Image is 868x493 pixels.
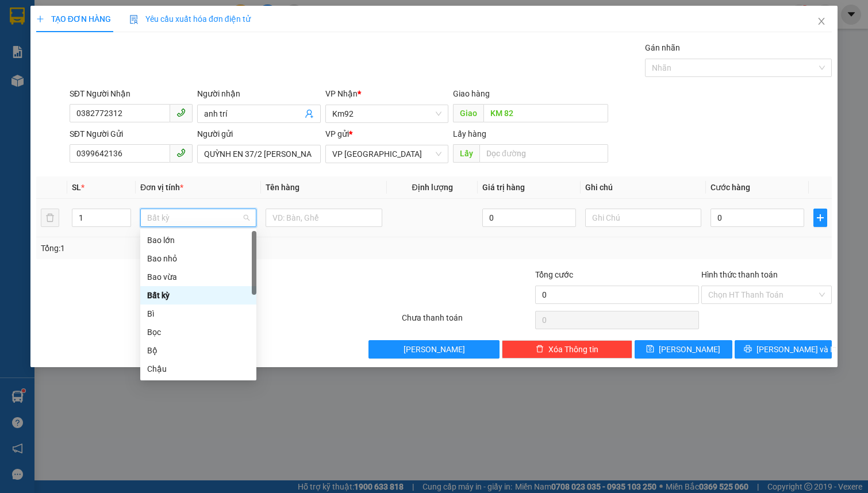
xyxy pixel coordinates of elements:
[147,271,249,283] div: Bao vừa
[147,252,249,265] div: Bao nhỏ
[325,89,358,98] span: VP Nhận
[412,183,452,192] span: Định lượng
[129,14,251,24] span: Yêu cầu xuất hóa đơn điện tử
[10,10,130,37] div: VP [GEOGRAPHIC_DATA]
[805,6,838,38] button: Close
[70,128,193,140] div: SĐT Người Gửi
[266,183,299,192] span: Tên hàng
[581,176,706,199] th: Ghi chú
[266,209,382,227] input: VD: Bàn, Ghế
[197,128,320,140] div: Người gửi
[147,344,249,357] div: Bộ
[710,183,750,192] span: Cước hàng
[140,341,256,360] div: Bộ
[635,340,732,359] button: save[PERSON_NAME]
[813,209,827,227] button: plus
[41,209,59,227] button: delete
[70,87,193,100] div: SĐT Người Nhận
[147,363,249,375] div: Chậu
[536,345,544,354] span: delete
[147,307,249,320] div: Bì
[140,183,183,192] span: Đơn vị tính
[140,323,256,341] div: Bọc
[482,183,525,192] span: Giá trị hàng
[585,209,701,227] input: Ghi Chú
[147,289,249,302] div: Bất kỳ
[332,145,441,163] span: VP Đà Lạt
[453,89,490,98] span: Giao hàng
[140,360,256,378] div: Chậu
[817,17,826,26] span: close
[744,345,752,354] span: printer
[10,11,28,23] span: Gửi:
[483,104,608,122] input: Dọc đường
[176,148,186,157] span: phone
[139,11,166,23] span: Nhận:
[401,311,533,332] div: Chưa thanh toán
[368,340,499,359] button: [PERSON_NAME]
[482,209,576,227] input: 0
[453,144,479,163] span: Lấy
[36,14,111,24] span: TẠO ĐƠN HÀNG
[548,343,598,356] span: Xóa Thông tin
[756,343,837,356] span: [PERSON_NAME] và In
[646,345,654,354] span: save
[139,10,231,24] div: Chư Pưh
[147,234,249,246] div: Bao lớn
[453,104,483,122] span: Giao
[305,109,314,118] span: user-add
[72,183,81,192] span: SL
[814,213,827,222] span: plus
[140,268,256,286] div: Bao vừa
[176,108,186,117] span: phone
[155,53,224,74] span: CHƯ PỨ
[735,340,832,359] button: printer[PERSON_NAME] và In
[140,249,256,268] div: Bao nhỏ
[140,305,256,323] div: Bì
[139,24,231,37] div: TY
[659,343,720,356] span: [PERSON_NAME]
[139,37,231,53] div: 0986305252
[147,209,249,226] span: Bất kỳ
[129,15,139,24] img: icon
[453,129,486,138] span: Lấy hàng
[479,144,608,163] input: Dọc đường
[139,60,155,72] span: DĐ:
[41,242,336,255] div: Tổng: 1
[325,128,448,140] div: VP gửi
[645,43,680,52] label: Gán nhãn
[147,326,249,338] div: Bọc
[140,231,256,249] div: Bao lớn
[701,270,778,279] label: Hình thức thanh toán
[404,343,465,356] span: [PERSON_NAME]
[36,15,44,23] span: plus
[332,105,441,122] span: Km92
[502,340,632,359] button: deleteXóa Thông tin
[535,270,573,279] span: Tổng cước
[140,286,256,305] div: Bất kỳ
[197,87,320,100] div: Người nhận
[10,37,130,93] div: [PERSON_NAME] (7/2 KHỞI [GEOGRAPHIC_DATA]) 040188025999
